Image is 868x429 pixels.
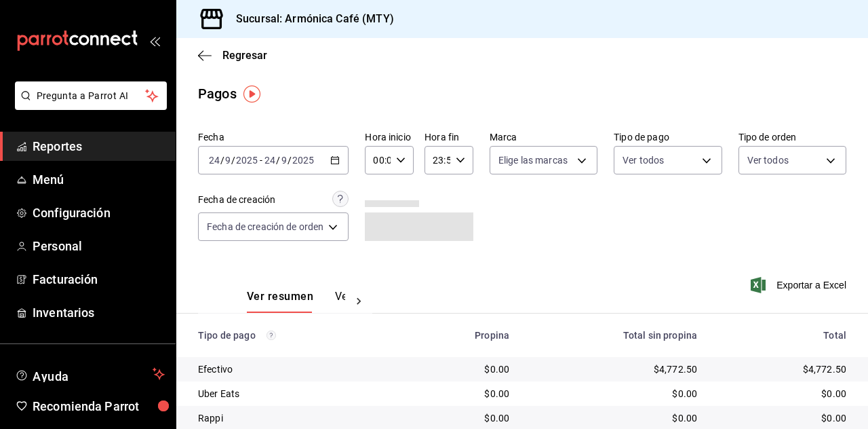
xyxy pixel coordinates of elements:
img: Tooltip marker [243,86,260,102]
div: Efectivo [198,362,382,376]
span: Ver todos [623,153,664,167]
span: / [220,155,224,166]
label: Tipo de pago [614,132,722,142]
span: Inventarios [33,303,165,322]
div: $0.00 [403,387,510,400]
span: Recomienda Parrot [33,397,165,415]
span: Ver todos [747,153,789,167]
label: Tipo de orden [738,132,846,142]
div: Total [719,330,846,341]
input: ---- [292,155,315,166]
input: -- [208,155,220,166]
div: $0.00 [531,411,697,425]
div: $0.00 [719,411,846,425]
button: open_drawer_menu [149,35,160,46]
span: Pregunta a Parrot AI [37,89,146,103]
div: Rappi [198,411,382,425]
div: Total sin propina [531,330,697,341]
span: Reportes [33,137,165,155]
div: $0.00 [531,387,697,400]
div: $4,772.50 [719,362,846,376]
span: / [231,155,235,166]
span: Personal [33,237,165,255]
button: Pregunta a Parrot AI [15,81,167,110]
svg: Los pagos realizados con Pay y otras terminales son montos brutos. [267,331,276,340]
h3: Sucursal: Armónica Café (MTY) [225,11,394,27]
label: Hora inicio [365,132,414,142]
div: $0.00 [719,387,846,400]
input: ---- [235,155,258,166]
div: Pagos [198,83,237,104]
span: - [260,155,262,166]
div: $0.00 [403,362,510,376]
button: Regresar [198,49,267,62]
span: / [276,155,280,166]
button: Exportar a Excel [753,277,846,293]
label: Marca [490,132,597,142]
span: Fecha de creación de orden [207,220,323,234]
label: Hora fin [425,132,473,142]
div: navigation tabs [247,290,345,313]
span: Facturación [33,270,165,288]
input: -- [224,155,231,166]
span: Configuración [33,204,165,222]
input: -- [281,155,288,166]
span: / [288,155,292,166]
button: Ver pagos [335,290,386,313]
span: Regresar [222,49,267,62]
div: Uber Eats [198,387,382,400]
a: Pregunta a Parrot AI [9,98,167,113]
span: Menú [33,170,165,189]
div: $0.00 [403,411,510,425]
button: Ver resumen [247,290,313,313]
div: $4,772.50 [531,362,697,376]
label: Fecha [198,132,349,142]
div: Tipo de pago [198,330,382,341]
div: Fecha de creación [198,193,275,207]
span: Elige las marcas [498,153,568,167]
span: Ayuda [33,366,147,382]
input: -- [264,155,276,166]
div: Propina [403,330,510,341]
